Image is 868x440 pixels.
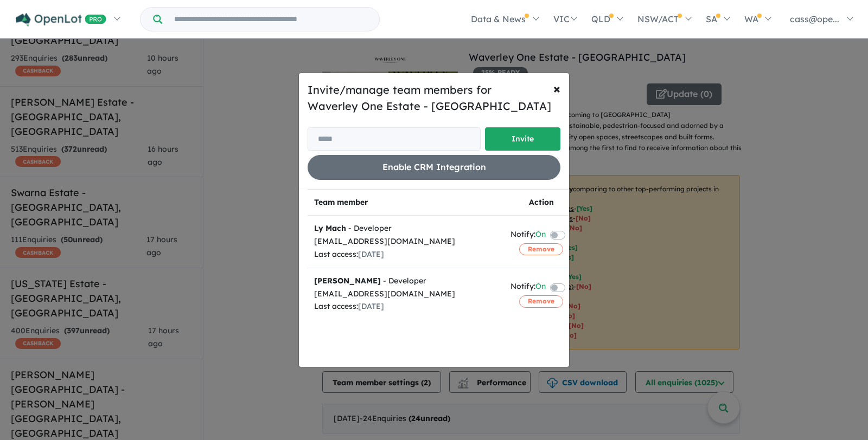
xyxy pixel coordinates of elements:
[358,301,384,311] span: [DATE]
[535,280,546,295] span: On
[504,189,578,216] th: Action
[358,249,384,259] span: [DATE]
[308,155,560,179] button: Enable CRM Integration
[485,127,560,151] button: Invite
[519,243,563,255] button: Remove
[314,288,497,301] div: [EMAIL_ADDRESS][DOMAIN_NAME]
[314,223,346,233] strong: Ly Mach
[510,228,546,243] div: Notify:
[553,80,560,96] span: ×
[314,275,497,288] div: - Developer
[314,300,497,313] div: Last access:
[314,235,497,248] div: [EMAIL_ADDRESS][DOMAIN_NAME]
[164,8,377,31] input: Try estate name, suburb, builder or developer
[314,248,497,261] div: Last access:
[790,14,839,24] span: cass@ope...
[314,222,497,235] div: - Developer
[16,13,106,27] img: Openlot PRO Logo White
[308,82,560,114] h5: Invite/manage team members for Waverley One Estate - [GEOGRAPHIC_DATA]
[535,228,546,243] span: On
[510,280,546,295] div: Notify:
[519,295,563,307] button: Remove
[308,189,504,216] th: Team member
[314,276,381,286] strong: [PERSON_NAME]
